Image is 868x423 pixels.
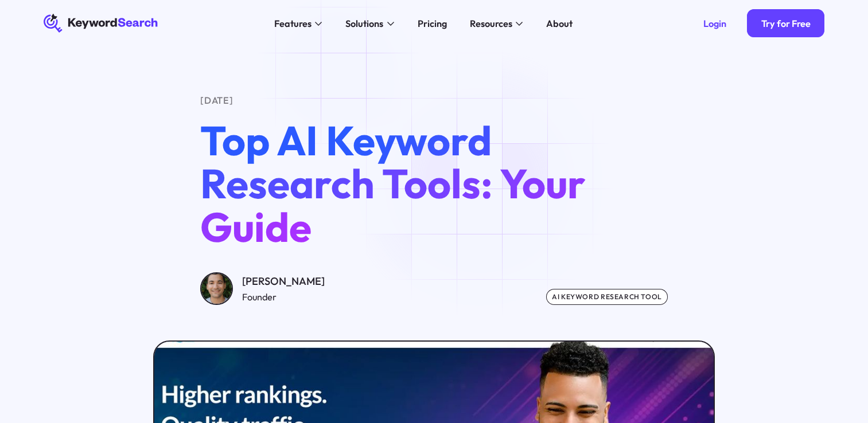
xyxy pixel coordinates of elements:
div: Founder [242,290,325,304]
div: About [546,17,573,30]
div: Solutions [345,17,383,30]
span: Top AI Keyword Research Tools: Your Guide [200,115,586,253]
div: [PERSON_NAME] [242,273,325,290]
div: Resources [470,17,512,30]
a: Pricing [410,14,453,33]
a: About [539,14,579,33]
div: Try for Free [761,18,811,29]
a: Login [689,9,740,37]
div: Features [274,17,312,30]
a: Try for Free [747,9,824,37]
div: Pricing [418,17,447,30]
div: [DATE] [200,93,668,107]
div: Login [703,18,726,29]
div: ai keyword research tool [546,289,668,305]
